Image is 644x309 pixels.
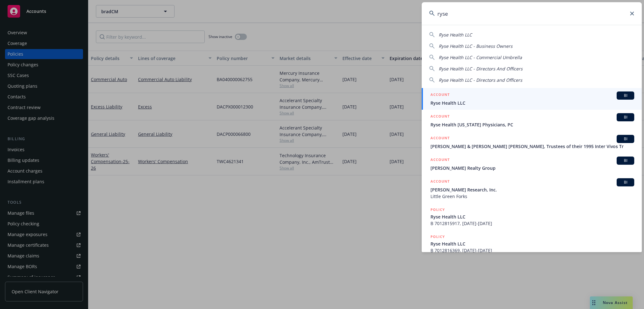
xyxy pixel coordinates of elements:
[430,213,634,220] span: Ryse Health LLC
[422,2,642,25] input: Search...
[430,135,450,142] h5: ACCOUNT
[430,121,634,128] span: Ryse Health [US_STATE] Physicians, PC
[422,230,642,257] a: POLICYRyse Health LLCB 7012816369, [DATE]-[DATE]
[422,203,642,230] a: POLICYRyse Health LLCB 7012815917, [DATE]-[DATE]
[430,247,634,254] span: B 7012816369, [DATE]-[DATE]
[439,77,522,83] span: Ryse Health LLC - Directors and Officers
[422,153,642,175] a: ACCOUNTBI[PERSON_NAME] Realty Group
[430,186,634,193] span: [PERSON_NAME] Research, Inc.
[619,158,632,163] span: BI
[430,91,450,99] h5: ACCOUNT
[430,143,634,150] span: [PERSON_NAME] & [PERSON_NAME] [PERSON_NAME], Trustees of their 1995 Inter Vivos Tr
[619,114,632,120] span: BI
[430,220,634,227] span: B 7012815917, [DATE]-[DATE]
[439,54,522,60] span: Ryse Health LLC - Commercial Umbrella
[430,193,634,200] span: Little Green Forks
[439,32,472,38] span: Ryse Health LLC
[422,110,642,131] a: ACCOUNTBIRyse Health [US_STATE] Physicians, PC
[422,88,642,110] a: ACCOUNTBIRyse Health LLC
[439,43,513,49] span: Ryse Health LLC - Business Owners
[430,240,634,247] span: Ryse Health LLC
[430,165,634,171] span: [PERSON_NAME] Realty Group
[430,100,634,106] span: Ryse Health LLC
[422,175,642,203] a: ACCOUNTBI[PERSON_NAME] Research, Inc.Little Green Forks
[430,113,450,121] h5: ACCOUNT
[430,234,445,240] h5: POLICY
[439,66,523,72] span: Ryse Health LLC - Directors And Officers
[619,136,632,142] span: BI
[430,207,445,213] h5: POLICY
[430,157,450,164] h5: ACCOUNT
[619,93,632,98] span: BI
[619,179,632,185] span: BI
[422,131,642,153] a: ACCOUNTBI[PERSON_NAME] & [PERSON_NAME] [PERSON_NAME], Trustees of their 1995 Inter Vivos Tr
[430,178,450,186] h5: ACCOUNT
